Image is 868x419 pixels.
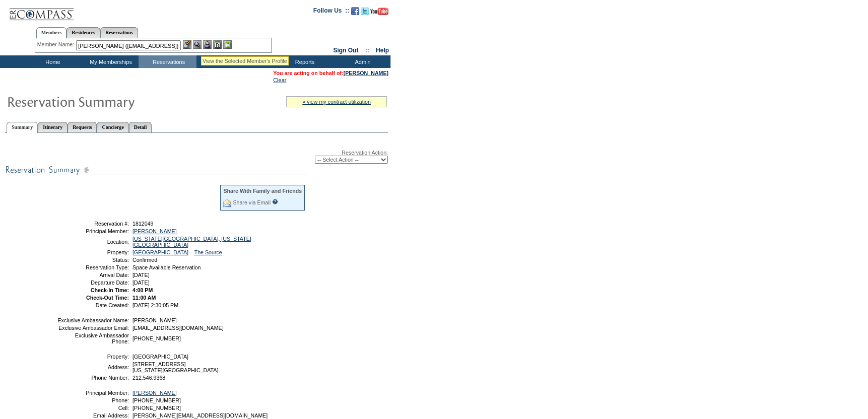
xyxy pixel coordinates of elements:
[81,55,139,68] td: My Memberships
[57,405,129,411] td: Cell:
[223,188,302,194] div: Share With Family and Friends
[132,302,178,308] span: [DATE] 2:30:05 PM
[86,295,129,301] strong: Check-Out Time:
[38,122,68,132] a: Itinerary
[7,91,208,111] img: Reservaton Summary
[132,280,150,286] span: [DATE]
[313,6,349,18] td: Follow Us ::
[233,199,271,205] a: Share via Email
[5,164,307,176] img: subTtlResSummary.gif
[370,10,388,16] a: Subscribe to our YouTube Channel
[132,361,218,373] span: [STREET_ADDRESS] [US_STATE][GEOGRAPHIC_DATA]
[376,47,389,54] a: Help
[132,221,154,227] span: 1812049
[97,122,128,132] a: Concierge
[351,10,359,16] a: Become our fan on Facebook
[57,264,129,270] td: Reservation Type:
[275,55,332,68] td: Reports
[57,325,129,331] td: Exclusive Ambassador Email:
[132,249,188,255] a: [GEOGRAPHIC_DATA]
[57,375,129,381] td: Phone Number:
[132,264,201,270] span: Space Available Reservation
[203,40,212,49] img: Impersonate
[57,302,129,308] td: Date Created:
[365,47,369,54] span: ::
[100,27,138,38] a: Reservations
[57,272,129,278] td: Arrival Date:
[57,361,129,373] td: Address:
[193,40,202,49] img: View
[129,122,152,132] a: Detail
[361,10,369,16] a: Follow us on Twitter
[91,287,129,293] strong: Check-In Time:
[194,249,222,255] a: The Source
[183,40,191,49] img: b_edit.gif
[132,390,177,396] a: [PERSON_NAME]
[57,221,129,227] td: Reservation #:
[132,412,268,418] span: [PERSON_NAME][EMAIL_ADDRESS][DOMAIN_NAME]
[57,280,129,286] td: Departure Date:
[132,295,156,301] span: 11:00 AM
[7,122,38,133] a: Summary
[132,397,181,403] span: [PHONE_NUMBER]
[273,70,388,76] font: You are acting on behalf of:
[57,257,129,263] td: Status:
[132,272,150,278] span: [DATE]
[57,397,129,403] td: Phone:
[370,8,388,15] img: Subscribe to our YouTube Channel
[132,335,181,341] span: [PHONE_NUMBER]
[196,55,275,68] td: Vacation Collection
[332,55,390,68] td: Admin
[57,332,129,344] td: Exclusive Ambassador Phone:
[57,317,129,323] td: Exclusive Ambassador Name:
[68,122,97,132] a: Requests
[139,55,196,68] td: Reservations
[23,55,81,68] td: Home
[272,199,278,204] input: What is this?
[361,7,369,15] img: Follow us on Twitter
[57,390,129,396] td: Principal Member:
[351,7,359,15] img: Become our fan on Facebook
[132,354,188,360] span: [GEOGRAPHIC_DATA]
[57,249,129,255] td: Property:
[66,27,100,38] a: Residences
[132,236,251,248] a: [US_STATE][GEOGRAPHIC_DATA], [US_STATE][GEOGRAPHIC_DATA]
[5,150,388,164] div: Reservation Action:
[132,325,224,331] span: [EMAIL_ADDRESS][DOMAIN_NAME]
[37,40,76,49] div: Member Name:
[273,77,286,83] a: Clear
[57,236,129,248] td: Location:
[57,228,129,234] td: Principal Member:
[203,58,287,64] div: View the Selected Member's Profile
[223,40,232,49] img: b_calculator.gif
[132,287,153,293] span: 4:00 PM
[344,70,388,76] a: [PERSON_NAME]
[57,354,129,360] td: Property:
[333,47,358,54] a: Sign Out
[132,257,157,263] span: Confirmed
[132,317,177,323] span: [PERSON_NAME]
[213,40,222,49] img: Reservations
[132,375,165,381] span: 212.546.9368
[36,27,67,38] a: Members
[302,99,371,105] a: » view my contract utilization
[132,405,181,411] span: [PHONE_NUMBER]
[57,412,129,418] td: Email Address:
[132,228,177,234] a: [PERSON_NAME]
